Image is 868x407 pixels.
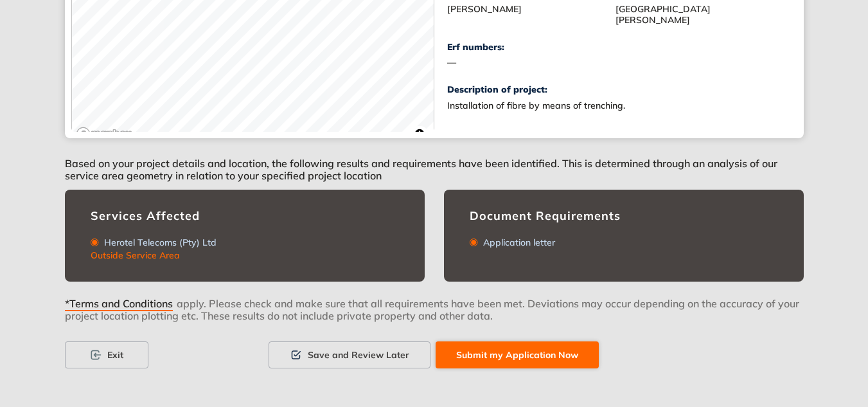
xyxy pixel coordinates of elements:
[65,297,177,306] button: *Terms and Conditions
[269,341,430,368] button: Save and Review Later
[91,249,180,261] span: Outside Service Area
[447,57,616,68] div: —
[65,297,804,341] div: apply. Please check and make sure that all requirements have been met. Deviations may occur depen...
[91,209,399,223] div: Services Affected
[416,127,423,141] span: Toggle attribution
[447,42,616,53] div: Erf numbers:
[436,341,599,368] button: Submit my Application Now
[76,127,132,141] a: Mapbox logo
[308,348,409,362] span: Save and Review Later
[478,237,555,248] div: Application letter
[65,298,173,311] span: *Terms and Conditions
[447,100,768,111] div: Installation of fibre by means of trenching.
[447,84,784,95] div: Description of project:
[470,209,778,223] div: Document Requirements
[65,138,804,190] div: Based on your project details and location, the following results and requirements have been iden...
[447,4,616,15] div: [PERSON_NAME]
[65,341,148,368] button: Exit
[616,4,784,26] div: [GEOGRAPHIC_DATA][PERSON_NAME]
[99,237,217,248] div: Herotel Telecoms (Pty) Ltd
[107,348,123,362] span: Exit
[456,348,578,362] span: Submit my Application Now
